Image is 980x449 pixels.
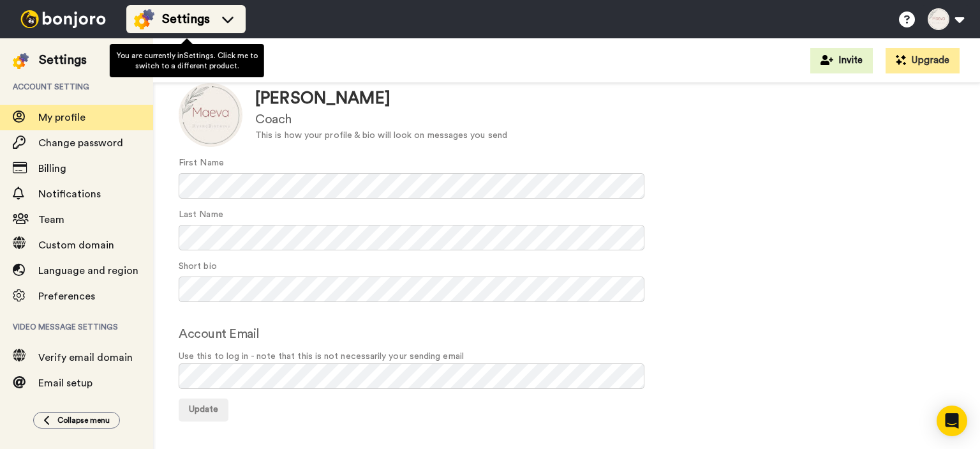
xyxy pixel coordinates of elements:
[179,156,224,170] label: First Name
[38,112,85,123] span: My profile
[38,240,114,250] span: Custom domain
[255,87,507,110] div: [PERSON_NAME]
[179,324,260,344] label: Account Email
[38,138,123,148] span: Change password
[886,48,960,73] button: Upgrade
[38,353,133,363] span: Verify email domain
[162,10,210,28] span: Settings
[189,405,218,414] span: Update
[39,51,87,69] div: Settings
[38,164,66,174] span: Billing
[57,415,110,425] span: Collapse menu
[116,52,257,70] span: You are currently in Settings . Click me to switch to a different product.
[38,215,64,225] span: Team
[179,260,217,273] label: Short bio
[810,48,873,73] button: Invite
[33,412,120,429] button: Collapse menu
[255,110,507,129] div: Coach
[38,291,95,301] span: Preferences
[15,10,111,28] img: bj-logo-header-white.svg
[38,189,101,199] span: Notifications
[13,53,29,69] img: settings-colored.svg
[38,378,93,388] span: Email setup
[38,266,138,276] span: Language and region
[179,208,223,222] label: Last Name
[179,350,954,363] span: Use this to log in - note that this is not necessarily your sending email
[937,406,967,436] div: Open Intercom Messenger
[134,9,154,29] img: settings-colored.svg
[255,129,507,142] div: This is how your profile & bio will look on messages you send
[179,399,228,422] button: Update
